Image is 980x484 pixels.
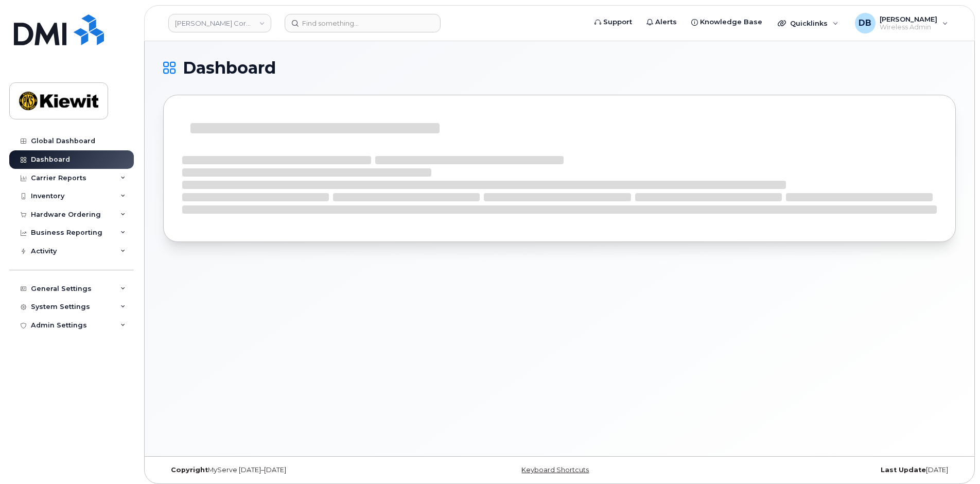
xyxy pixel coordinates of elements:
strong: Copyright [171,466,208,474]
a: Keyboard Shortcuts [521,466,589,474]
div: [DATE] [692,466,956,474]
div: MyServe [DATE]–[DATE] [163,466,427,474]
strong: Last Update [881,466,926,474]
span: Dashboard [183,60,276,76]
